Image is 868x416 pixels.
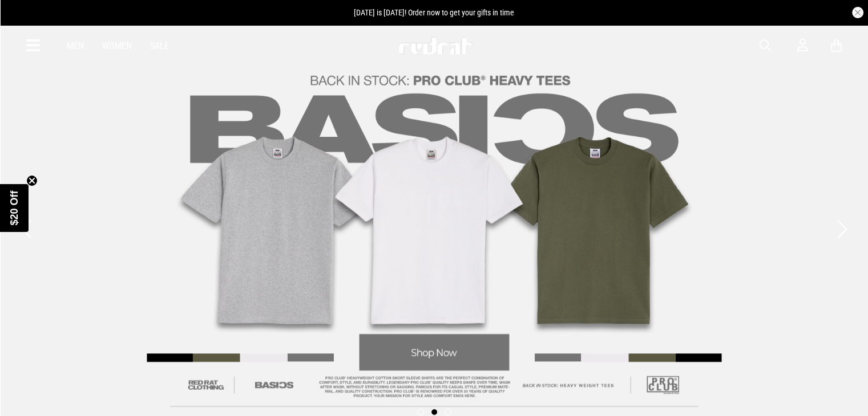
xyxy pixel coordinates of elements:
a: Men [67,40,84,51]
a: Women [102,40,132,51]
span: $20 Off [9,190,20,225]
button: Close teaser [26,175,38,186]
a: Sale [150,40,169,51]
span: [DATE] is [DATE]! Order now to get your gifts in time [354,8,514,17]
button: Next slide [834,217,850,242]
img: Redrat logo [398,37,473,54]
